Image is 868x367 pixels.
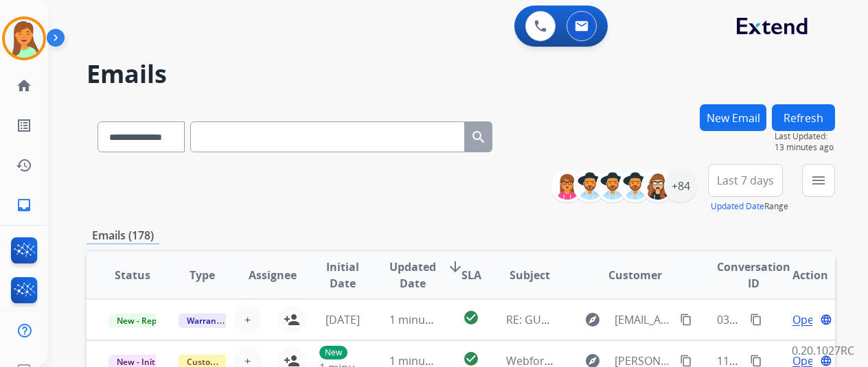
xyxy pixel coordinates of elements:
span: RE: GUEST [PERSON_NAME]/ SO# 228B351431 [506,312,741,327]
button: New Email [700,104,766,131]
mat-icon: content_copy [680,313,692,326]
span: Updated Date [389,259,436,292]
button: Refresh [772,104,835,131]
mat-icon: explore [584,311,601,328]
span: Open [792,311,821,328]
span: [EMAIL_ADDRESS][DOMAIN_NAME] [615,311,672,328]
span: Conversation ID [717,259,790,292]
span: 13 minutes ago [775,142,835,153]
button: Last 7 days [708,164,783,197]
span: Last Updated: [775,131,835,142]
h2: Emails [87,60,835,88]
span: Status [115,267,150,283]
mat-icon: content_copy [750,355,762,367]
mat-icon: person_add [284,311,300,328]
mat-icon: language [820,355,832,367]
mat-icon: content_copy [750,313,762,326]
img: avatar [5,19,43,58]
th: Action [765,251,835,299]
span: Type [190,267,215,283]
span: SLA [461,267,481,283]
span: Range [711,200,788,212]
mat-icon: menu [810,172,827,189]
span: Subject [510,267,550,283]
span: Initial Date [319,259,367,292]
mat-icon: content_copy [680,355,692,367]
mat-icon: arrow_downward [447,259,464,275]
mat-icon: list_alt [16,117,32,134]
span: Customer [608,267,662,283]
p: Emails (178) [87,227,159,244]
span: New - Reply [108,313,171,328]
span: + [244,311,251,328]
span: 1 minute ago [389,312,457,327]
mat-icon: check_circle [463,351,479,367]
mat-icon: inbox [16,197,32,213]
mat-icon: history [16,157,32,174]
p: 0.20.1027RC [792,342,854,359]
button: Updated Date [711,201,764,212]
mat-icon: home [16,78,32,94]
span: Last 7 days [717,178,774,183]
mat-icon: search [470,129,487,145]
p: New [319,346,347,359]
button: + [234,306,262,333]
mat-icon: check_circle [463,309,479,326]
div: +84 [664,169,697,202]
span: Warranty Ops [179,313,249,328]
mat-icon: language [820,313,832,326]
span: [DATE] [325,312,360,327]
span: Assignee [249,267,297,283]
